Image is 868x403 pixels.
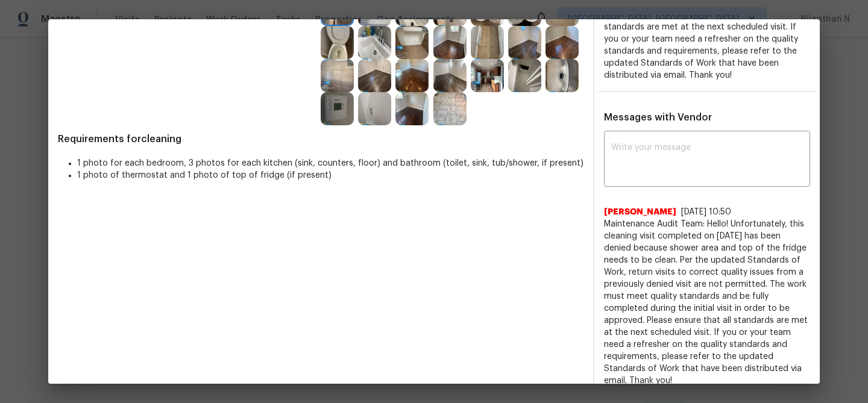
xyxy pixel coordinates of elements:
[77,157,583,169] li: 1 photo for each bedroom, 3 photos for each kitchen (sink, counters, floor) and bathroom (toilet,...
[681,208,731,216] span: [DATE] 10:50
[604,113,712,122] span: Messages with Vendor
[58,133,583,145] span: Requirements for cleaning
[604,218,810,387] span: Maintenance Audit Team: Hello! Unfortunately, this cleaning visit completed on [DATE] has been de...
[604,206,676,218] span: [PERSON_NAME]
[77,169,583,181] li: 1 photo of thermostat and 1 photo of top of fridge (if present)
